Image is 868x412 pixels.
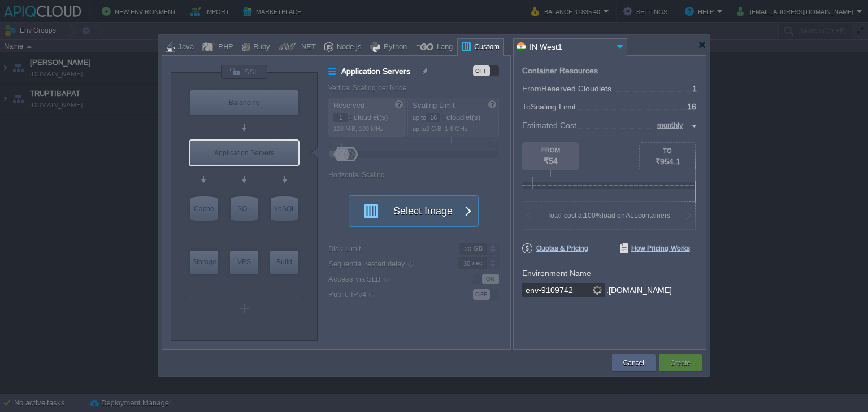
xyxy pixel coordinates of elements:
div: SQL [231,196,258,221]
div: NoSQL [271,196,298,221]
div: Elastic VPS [230,251,258,274]
div: VPS [230,251,258,273]
div: Load Balancer [190,90,298,115]
div: Storage [190,251,218,273]
div: Node.js [333,39,362,56]
div: Application Servers [190,141,298,165]
span: Quotas & Pricing [522,243,588,253]
button: Cancel [623,357,644,369]
div: PHP [215,39,233,56]
div: .[DOMAIN_NAME] [606,283,672,298]
div: Balancing [190,90,298,115]
div: Ruby [250,39,270,56]
div: Build [270,251,298,273]
span: How Pricing Works [620,243,690,253]
div: Python [380,39,407,56]
div: Custom [471,39,500,56]
div: .NET [296,39,316,56]
div: Container Resources [522,67,598,75]
div: Build Node [270,251,298,274]
div: SQL Databases [231,196,258,221]
div: NoSQL Databases [271,196,298,221]
div: Storage Containers [190,251,218,274]
div: Java [175,39,194,56]
div: Lang [433,39,453,56]
div: Cache [190,196,218,221]
label: Environment Name [522,269,591,278]
div: Create New Layer [190,297,298,319]
button: Select Image [357,196,458,226]
button: Create [670,357,691,369]
div: OFF [473,65,490,76]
